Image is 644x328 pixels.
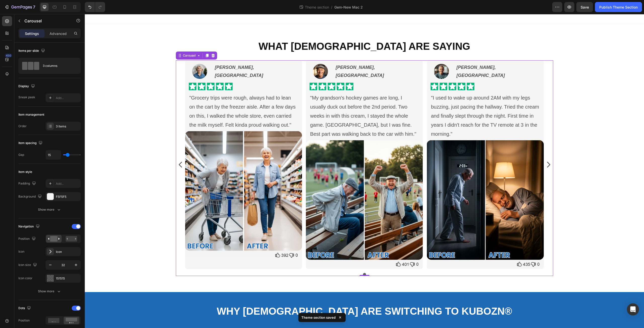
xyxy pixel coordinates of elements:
[92,147,100,155] button: Carousel Back Arrow
[18,205,81,214] button: Show more
[346,79,455,124] p: "I used to wake up around 2AM with my legs buzzing, just pacing the hallway. Tried the cream and ...
[304,5,330,10] span: Theme section
[342,126,459,254] img: gempages_567990503249806377-0d8645d7-7afd-4a8d-a59a-8f15c77bd596.png
[92,26,468,39] p: ⁠⁠⁠⁠⁠⁠⁠
[56,195,79,199] div: F5F5F5
[38,207,61,212] div: Show more
[273,259,276,262] button: Dot
[50,31,67,36] p: Advanced
[2,2,37,12] button: 7
[46,150,61,159] input: Auto
[349,50,364,65] img: gempages_567990503249806377-8702aadd-460f-4bdb-93fb-9b11be693be0.png
[132,292,427,303] strong: Why [DEMOGRAPHIC_DATA] Are Switching to KUBOZN®
[18,140,44,147] div: Item spacing
[18,262,38,268] div: Icon size
[18,249,24,254] div: Icon
[104,79,213,115] p: "Grocery trips were rough, always had to lean on the cart by the freezer aisle. After a few days ...
[85,14,644,328] iframe: Design area
[18,318,30,323] div: Position
[97,39,112,44] div: Carousel
[18,83,36,90] div: Display
[33,4,35,10] p: 7
[278,259,281,262] button: Dot
[334,5,363,10] span: Gem-New Mac 2
[100,117,217,245] img: gempages_567990503249806377-20ad3923-8d9d-496e-a273-e3afd9e9e24f.png
[129,290,431,304] h2: Rich Text Editor. Editing area: main
[5,54,12,58] div: 450
[18,193,43,200] div: Background
[85,2,105,12] div: Undo/Redo
[18,124,27,128] div: Order
[283,259,286,262] button: Dot
[576,2,593,12] button: Save
[18,112,44,117] div: Item management
[56,250,79,254] div: Icon
[228,50,243,65] img: gempages_567990503249806377-fdf0abd8-24ea-4329-9486-70e17540c6c7.png
[18,287,81,296] button: Show more
[225,79,334,124] p: "My grandson's hockey games are long, I usually duck out before the 2nd period. Two weeks in with...
[372,51,420,64] strong: [PERSON_NAME], [GEOGRAPHIC_DATA]
[56,96,79,100] div: Add...
[91,25,468,39] h2: Rich Text Editor. Editing area: main
[331,5,332,10] span: /
[221,126,338,254] img: gempages_567990503249806377-967d1982-73c8-4fd3-bccc-c5ef4633262e.png
[18,180,37,187] div: Padding
[18,95,35,100] div: Sneak peek
[18,305,32,312] div: Dots
[107,50,123,65] img: gempages_567990503249806377-8159ec43-cdbb-460c-b1ce-c8a2508786be.png
[18,170,32,174] div: Item style
[18,223,41,230] div: Navigation
[18,276,32,280] div: Icon color
[460,147,468,155] button: Carousel Next Arrow
[38,289,61,294] div: Show more
[174,27,385,38] strong: What [DEMOGRAPHIC_DATA] Are Saying
[581,5,589,9] span: Save
[130,51,178,64] strong: [PERSON_NAME], [GEOGRAPHIC_DATA]
[18,48,46,54] div: Items per slide
[43,60,73,72] div: 3 columns
[627,303,639,315] div: Open Intercom Messenger
[599,5,638,10] div: Publish Theme Section
[56,124,79,129] div: 3 items
[129,291,430,304] p: ⁠⁠⁠⁠⁠⁠⁠
[56,276,79,281] div: 151515
[56,181,79,186] div: Add...
[25,31,39,36] p: Settings
[24,18,67,24] p: Carousel
[595,2,642,12] button: Publish Theme Section
[301,315,336,320] p: Theme section saved
[251,51,299,64] strong: [PERSON_NAME], [GEOGRAPHIC_DATA]
[18,153,24,157] div: Gap
[18,236,37,242] div: Position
